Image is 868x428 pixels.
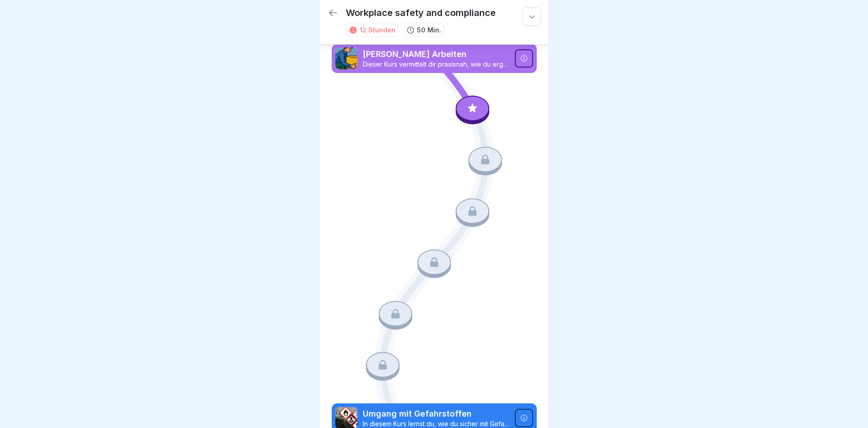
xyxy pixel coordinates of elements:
[417,25,441,35] p: 50 Min.
[335,47,357,69] img: ns5fm27uu5em6705ixom0yjt.png
[363,60,509,68] p: Dieser Kurs vermittelt dir praxisnah, wie du ergonomisch arbeitest, typische Gefahren an deinem A...
[363,48,509,60] p: [PERSON_NAME] Arbeiten
[363,408,509,420] p: Umgang mit Gefahrstoffen
[360,25,395,35] div: 12 Stunden
[346,7,496,18] p: Workplace safety and compliance
[363,420,509,428] p: In diesem Kurs lernst du, wie du sicher mit Gefahrstoffen umgehst. Du erfährst, was die Gefahrsto...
